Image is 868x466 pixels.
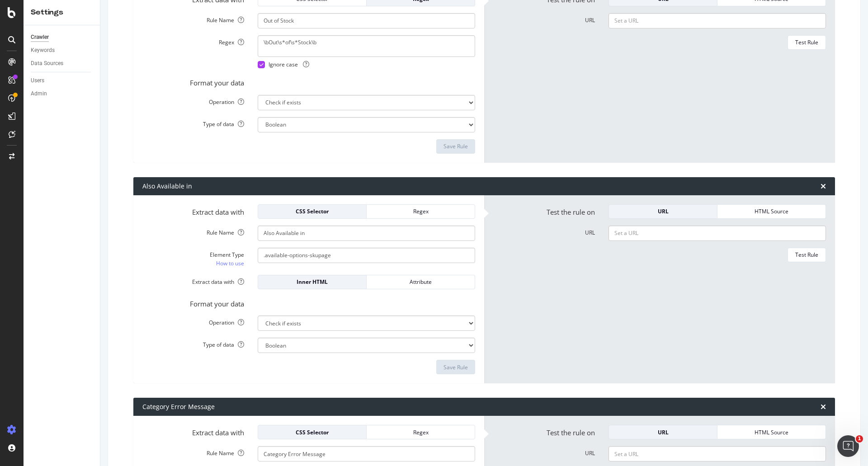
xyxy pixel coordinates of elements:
[136,446,251,457] label: Rule Name
[795,251,818,259] div: Test Rule
[609,204,717,219] button: URL
[265,278,359,286] div: Inner HTML
[367,275,475,289] button: Attribute
[265,428,359,436] div: CSS Selector
[258,226,475,241] input: Provide a name
[136,95,251,106] label: Operation
[258,13,475,28] input: Provide a name
[136,275,251,286] label: Extract data with
[216,259,244,268] a: How to use
[31,46,55,55] div: Keywords
[616,207,710,215] div: URL
[136,338,251,348] label: Type of data
[269,61,309,68] span: Ignore case
[31,76,44,85] div: Users
[31,7,93,18] div: Settings
[31,59,63,68] div: Data Sources
[374,278,467,286] div: Attribute
[856,435,863,442] span: 1
[136,35,251,46] label: Regex
[374,207,467,215] div: Regex
[258,275,367,289] button: Inner HTML
[609,425,717,439] button: URL
[31,89,94,99] a: Admin
[367,204,475,219] button: Regex
[486,425,602,438] label: Test the rule on
[374,428,467,436] div: Regex
[136,117,251,128] label: Type of data
[486,226,602,236] label: URL
[31,59,94,68] a: Data Sources
[795,38,818,46] div: Test Rule
[31,76,94,85] a: Users
[136,296,251,309] label: Format your data
[142,182,192,191] div: Also Available in
[142,251,244,259] div: Element Type
[788,248,826,262] button: Test Rule
[136,13,251,24] label: Rule Name
[142,402,215,411] div: Category Error Message
[486,13,602,24] label: URL
[136,425,251,438] label: Extract data with
[258,204,367,219] button: CSS Selector
[486,204,602,217] label: Test the rule on
[837,435,859,457] iframe: Intercom live chat
[717,425,826,439] button: HTML Source
[136,75,251,88] label: Format your data
[821,183,826,190] div: times
[31,33,49,42] div: Crawler
[436,360,475,374] button: Save Rule
[258,35,475,57] textarea: \bOut\s*of\s*Stock\b
[258,446,475,461] input: Provide a name
[717,204,826,219] button: HTML Source
[258,248,475,263] input: CSS Expression
[616,428,710,436] div: URL
[725,207,818,215] div: HTML Source
[31,46,94,55] a: Keywords
[609,446,826,461] input: Set a URL
[609,13,826,28] input: Set a URL
[725,428,818,436] div: HTML Source
[367,425,475,439] button: Regex
[788,35,826,50] button: Test Rule
[821,403,826,410] div: times
[136,226,251,236] label: Rule Name
[609,226,826,241] input: Set a URL
[443,142,468,150] div: Save Rule
[258,425,367,439] button: CSS Selector
[436,139,475,154] button: Save Rule
[443,363,468,371] div: Save Rule
[31,89,47,99] div: Admin
[136,204,251,217] label: Extract data with
[31,33,94,42] a: Crawler
[486,446,602,457] label: URL
[136,315,251,326] label: Operation
[265,207,359,215] div: CSS Selector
